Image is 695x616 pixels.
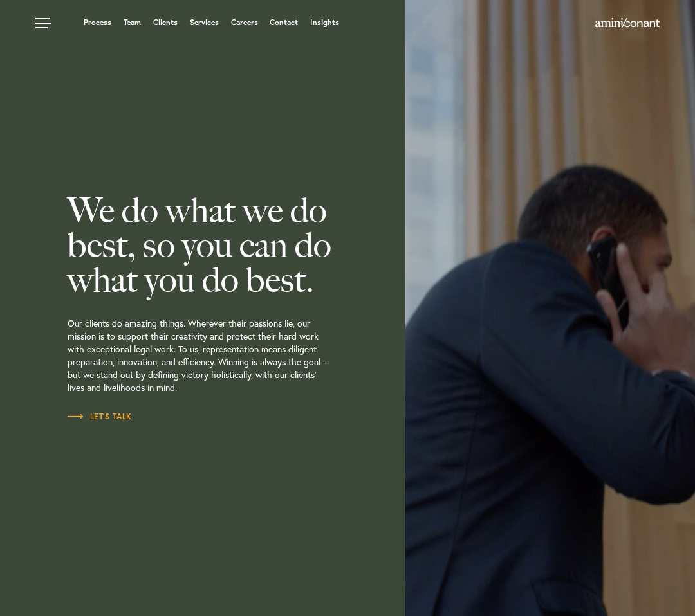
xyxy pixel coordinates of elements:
[231,19,258,26] a: Careers
[68,298,396,410] p: Our clients do amazing things. Wherever their passions lie, our mission is to support their creat...
[68,410,132,423] a: Let’s Talk
[153,19,178,26] a: Clients
[68,413,132,421] span: Let’s Talk
[190,19,219,26] a: Services
[310,19,339,26] a: Insights
[270,19,298,26] a: Contact
[124,19,141,26] a: Team
[84,19,111,26] a: Process
[68,194,396,298] h2: We do what we do best, so you can do what you do best.
[595,18,660,28] img: Amini & Conant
